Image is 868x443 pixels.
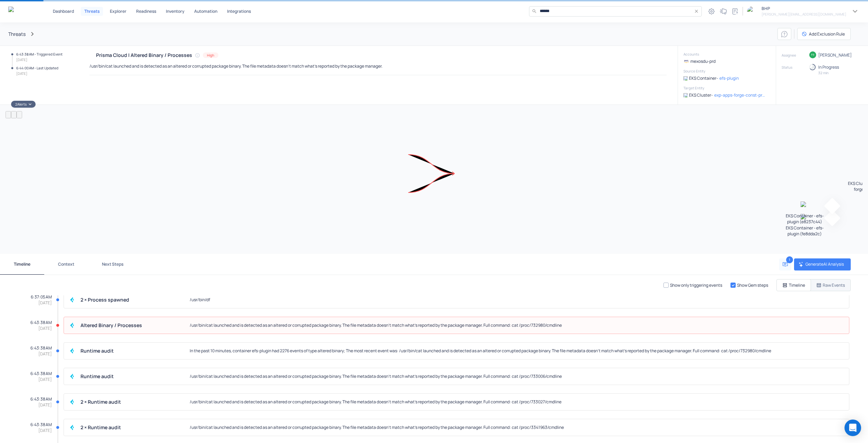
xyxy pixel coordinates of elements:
h6: Status [782,65,809,71]
p: [DATE] [38,402,52,408]
a: Threats [8,31,26,37]
h5: In Progress [818,65,839,70]
button: Next Steps [88,254,137,275]
button: Explorer [107,7,129,16]
nav: breadcrumb [8,30,777,38]
p: [DATE] [38,427,52,433]
p: [DATE] [38,300,52,306]
a: exp-apps-forge-const-prod [714,92,766,98]
div: Documentation [730,6,740,17]
button: Threats [81,7,103,16]
p: [DATE] [38,376,52,382]
a: Settings [706,6,717,17]
div: Prisma Cloud Compute Forensic Snapshot [68,398,76,406]
p: Raw Events [823,282,845,288]
p: 6:43:38 AM [30,345,52,351]
div: Prisma Cloud Compute Forensic Snapshot [68,372,76,381]
p: EKS Container - [689,75,718,81]
button: zoom in [6,111,11,118]
p: 6:43:38 AM [30,422,52,427]
a: Gem Security [8,7,34,16]
div: Prisma Cloud Compute Forensic Snapshot [68,296,76,304]
p: /usr/bin/cat launched and is detected as an altered or corrupted package binary. The file metadat... [89,63,383,69]
h4: 2 × Runtime audit [81,424,121,430]
button: What's new [718,6,729,17]
h6: 6:43:38 AM - Triggered Event [16,51,63,57]
p: EKS Container - efs-plugin (e8237c44) [782,213,827,225]
p: Timeline [789,282,805,288]
div: Prisma Cloud Compute Audit Incident [68,321,76,329]
button: Integrations [224,7,254,16]
img: Freddie Chin [809,51,816,58]
p: /usr/bin/cat launched and is detected as an altered or corrupted package binary. The file metadat... [190,398,562,405]
button: Timeline [776,279,811,291]
p: Dashboard [53,9,74,13]
p: mexosdu-prd [690,58,716,64]
p: BHP [762,6,846,11]
h4: 2 × Runtime audit [81,399,121,405]
h6: [DATE] [16,71,58,76]
p: /usr/bin/df [190,296,210,303]
button: Automation [191,7,220,16]
button: zoom out [11,111,17,118]
span: 1 [786,256,793,263]
img: EKS Cluster [683,93,688,97]
p: [PERSON_NAME] [814,52,855,58]
p: EKS Cluster - [689,92,713,98]
div: Prisma Cloud Compute Forensic Snapshot [68,347,76,355]
button: organization logoBHP[PERSON_NAME][EMAIL_ADDRESS][DOMAIN_NAME] [747,6,860,17]
p: Generate AI Analysis [805,261,845,267]
div: Open Intercom Messenger [845,420,861,436]
p: In the past 10 minutes, container efs-plugin had 2276 events of type altered binary; The most rec... [190,347,771,354]
h6: Source Entity [683,68,766,74]
button: Inventory [163,7,187,16]
p: Explorer [110,9,126,13]
button: Context [44,254,88,275]
a: Documentation [729,6,740,17]
h6: Accounts [683,51,766,57]
img: EKS Pod [683,76,688,80]
h6: 32 min [818,70,829,76]
div: Prisma Cloud Compute Forensic Snapshot [68,423,76,432]
h4: Altered Binary /​ Processes [81,322,142,328]
button: Readiness [133,7,159,16]
h4: Prisma Cloud | Altered Binary / Processes [96,52,192,58]
p: /usr/bin/cat launched and is detected as an altered or corrupted package binary. The file metadat... [190,424,564,431]
a: efs-plugin [719,75,739,81]
p: /usr/bin/cat launched and is detected as an altered or corrupted package binary. The file metadat... [190,322,562,329]
p: [DATE] [38,325,52,331]
p: 6:37:05 AM [31,294,52,300]
button: Raw Events [795,279,851,291]
img: organization logo [747,6,757,17]
p: 6:43:38 AM [30,371,52,376]
button: Dashboard [50,7,77,16]
button: fit view [17,111,22,118]
p: Automation [194,9,217,13]
h6: High [207,52,214,58]
h6: [PERSON_NAME][EMAIL_ADDRESS][DOMAIN_NAME] [762,11,846,17]
img: Gem Security [8,7,34,15]
p: 6:43:38 AM [30,319,52,325]
div: What's new [718,6,728,17]
h4: Runtime audit [81,348,114,354]
p: Integrations [227,9,251,13]
div: Settings [706,6,717,17]
h6: 6:44:00 AM - Last Updated [16,65,58,71]
button: Open In-app Guide [777,28,791,40]
p: /usr/bin/cat launched and is detected as an altered or corrupted package binary. The file metadat... [190,373,562,380]
h6: [DATE] [16,57,63,62]
button: Add comment [779,258,791,270]
p: [DATE] [38,351,52,357]
p: EKS Container - efs-plugin (fe8dda2c) [782,225,827,237]
button: GenerateAI Analysis [794,258,851,270]
p: Inventory [166,9,185,13]
button: Add an exclusion rule for this TTP [797,28,851,40]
